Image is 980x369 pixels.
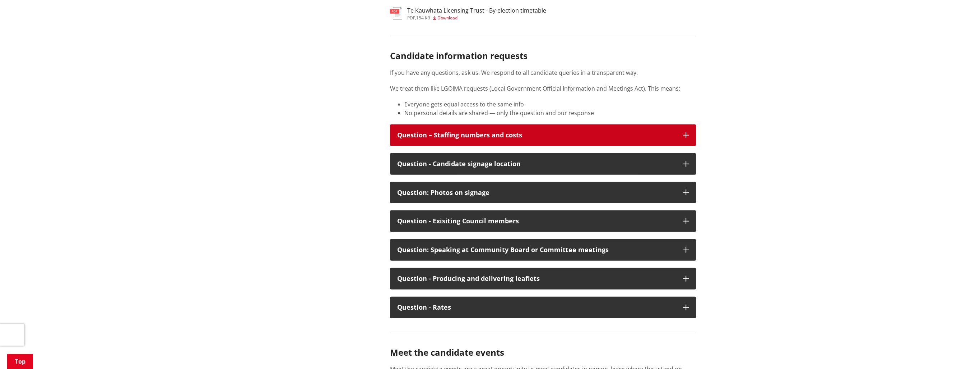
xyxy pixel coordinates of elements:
li: Everyone gets equal access to the same info [404,100,696,109]
button: Question: Photos on signage [390,182,696,204]
div: , [407,16,546,20]
span: Download [437,15,458,21]
img: document-pdf.svg [390,7,402,20]
a: Top [7,354,33,369]
button: Question – Staffing numbers and costs [390,124,696,146]
iframe: Messenger Launcher [947,339,973,365]
h3: Te Kauwhata Licensing Trust - By-election timetable [407,7,546,14]
a: Te Kauwhata Licensing Trust - By-election timetable pdf,154 KB Download [390,7,546,20]
strong: Candidate information requests [390,50,528,61]
p: If you have any questions, ask us. We respond to all candidate queries in a transparent way. [390,68,696,77]
div: Question - Producing and delivering leaflets [397,275,676,282]
div: Question: Speaking at Community Board or Committee meetings [397,246,676,254]
button: Question - Exisiting Council members [390,210,696,232]
div: Question – Staffing numbers and costs [397,132,676,139]
button: Question: Speaking at Community Board or Committee meetings [390,239,696,261]
li: No personal details are shared — only the question and our response [404,109,696,117]
span: pdf [407,15,415,21]
button: Question - Candidate signage location [390,153,696,175]
strong: Meet the candidate events [390,346,504,358]
p: We treat them like LGOIMA requests (Local Government Official Information and Meetings Act). This... [390,84,696,93]
div: Question - Rates [397,304,676,311]
div: Question - Exisiting Council members [397,218,676,225]
div: Question: Photos on signage [397,189,676,196]
button: Question - Producing and delivering leaflets [390,268,696,290]
button: Question - Rates [390,297,696,318]
span: 154 KB [416,15,430,21]
div: Question - Candidate signage location [397,160,676,168]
